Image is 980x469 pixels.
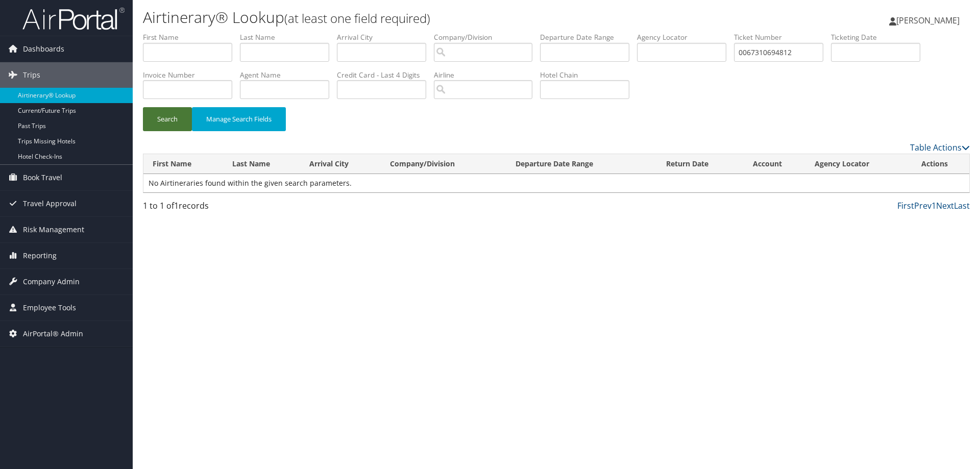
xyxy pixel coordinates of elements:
label: Agent Name [240,70,337,80]
label: Arrival City [337,32,434,42]
small: (at least one field required) [284,10,430,27]
th: First Name: activate to sort column ascending [143,154,223,174]
span: Travel Approval [23,191,77,216]
a: Table Actions [910,142,970,153]
a: 1 [932,200,936,211]
span: AirPortal® Admin [23,321,83,347]
span: Company Admin [23,269,80,294]
label: Agency Locator [637,32,734,42]
label: Hotel Chain [540,70,637,80]
label: Company/Division [434,32,540,42]
th: Agency Locator: activate to sort column ascending [805,154,912,174]
button: Search [143,107,192,131]
span: Employee Tools [23,295,76,320]
span: Book Travel [23,165,62,190]
a: Prev [914,200,932,211]
a: First [897,200,914,211]
th: Account: activate to sort column ascending [744,154,805,174]
a: [PERSON_NAME] [889,5,970,36]
label: Ticketing Date [831,32,928,42]
label: Invoice Number [143,70,240,80]
span: Dashboards [23,36,64,62]
a: Next [936,200,954,211]
label: Ticket Number [734,32,831,42]
label: Airline [434,70,540,80]
div: 1 to 1 of records [143,200,338,217]
th: Arrival City: activate to sort column descending [300,154,381,174]
th: Actions [912,154,969,174]
th: Return Date: activate to sort column ascending [657,154,744,174]
td: No Airtineraries found within the given search parameters. [143,174,969,192]
a: Last [954,200,970,211]
img: airportal-logo.png [22,7,125,31]
button: Manage Search Fields [192,107,286,131]
span: Trips [23,62,40,88]
th: Company/Division [381,154,506,174]
label: Credit Card - Last 4 Digits [337,70,434,80]
span: Reporting [23,243,57,268]
label: Last Name [240,32,337,42]
h1: Airtinerary® Lookup [143,7,694,28]
label: Departure Date Range [540,32,637,42]
th: Departure Date Range: activate to sort column ascending [506,154,657,174]
span: 1 [174,200,179,211]
label: First Name [143,32,240,42]
th: Last Name: activate to sort column ascending [223,154,301,174]
span: Risk Management [23,217,84,242]
span: [PERSON_NAME] [896,15,960,26]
